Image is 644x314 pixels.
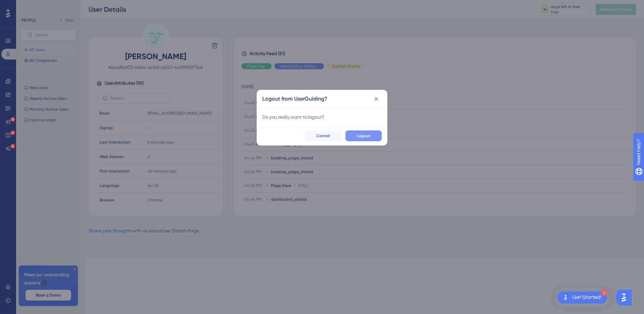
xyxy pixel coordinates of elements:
[572,294,602,301] div: Get Started!
[262,113,382,121] div: Do you really want to logout?
[16,2,42,10] span: Need Help?
[262,95,327,103] h2: Logout from UserGuiding?
[561,293,570,302] img: launcher-image-alternative-text
[557,291,607,304] div: Open Get Started! checklist, remaining modules: 2
[357,133,370,139] span: Logout
[616,287,636,308] iframe: UserGuiding AI Assistant Launcher
[316,133,330,139] span: Cancel
[601,290,607,296] div: 2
